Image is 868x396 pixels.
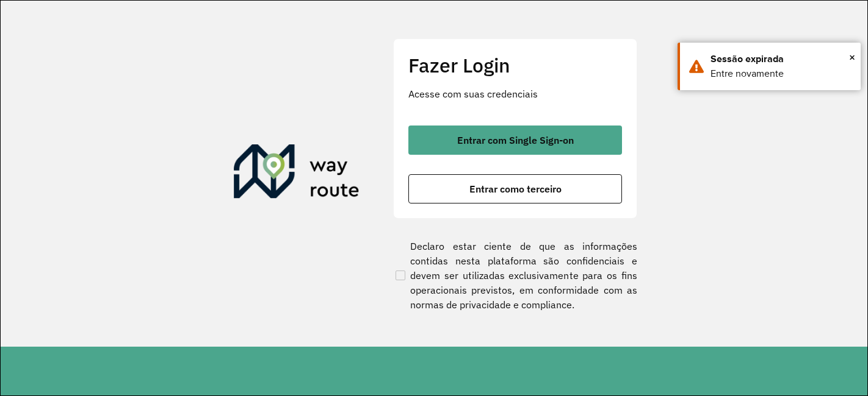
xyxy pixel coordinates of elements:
[849,48,855,66] button: Close
[408,174,622,203] button: button
[457,135,574,145] span: Entrar com Single Sign-on
[711,52,852,66] div: Sessão expirada
[408,54,622,77] h2: Fazer Login
[234,144,360,203] img: Roteirizador AmbevTech
[393,239,637,312] label: Declaro estar ciente de que as informações contidas nesta plataforma são confidenciais e devem se...
[711,66,852,81] div: Entre novamente
[469,184,562,194] span: Entrar como terceiro
[408,87,622,101] p: Acesse com suas credenciais
[408,126,622,155] button: button
[849,48,855,66] span: ×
